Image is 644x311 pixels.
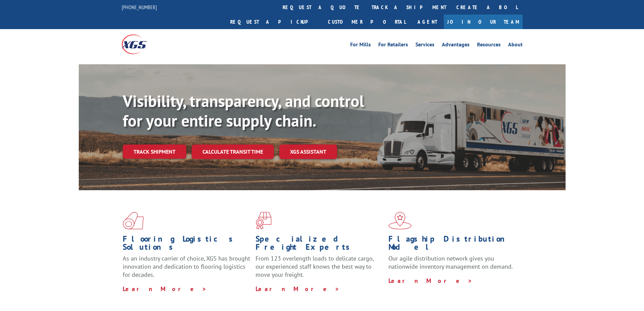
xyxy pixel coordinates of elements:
a: XGS ASSISTANT [279,145,337,159]
h1: Flagship Distribution Model [388,235,516,254]
a: About [508,42,523,49]
a: Learn More > [256,285,340,293]
b: Visibility, transparency, and control for your entire supply chain. [123,90,364,131]
img: xgs-icon-focused-on-flooring-red [256,212,271,229]
a: Join Our Team [444,15,523,29]
span: Our agile distribution network gives you nationwide inventory management on demand. [388,254,513,270]
a: Track shipment [123,145,186,159]
a: Advantages [442,42,470,49]
a: Calculate transit time [192,145,274,159]
a: For Mills [350,42,371,49]
a: For Retailers [378,42,408,49]
a: Services [415,42,434,49]
a: Customer Portal [323,15,411,29]
a: Learn More > [388,277,473,285]
h1: Flooring Logistics Solutions [123,235,251,254]
img: xgs-icon-flagship-distribution-model-red [388,212,412,229]
a: Agent [411,15,444,29]
a: Resources [477,42,501,49]
p: From 123 overlength loads to delicate cargo, our experienced staff knows the best way to move you... [256,254,383,285]
h1: Specialized Freight Experts [256,235,383,254]
a: Request a pickup [225,15,323,29]
span: As an industry carrier of choice, XGS has brought innovation and dedication to flooring logistics... [123,254,250,279]
a: Learn More > [123,285,207,293]
a: [PHONE_NUMBER] [122,4,157,10]
img: xgs-icon-total-supply-chain-intelligence-red [123,212,144,229]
